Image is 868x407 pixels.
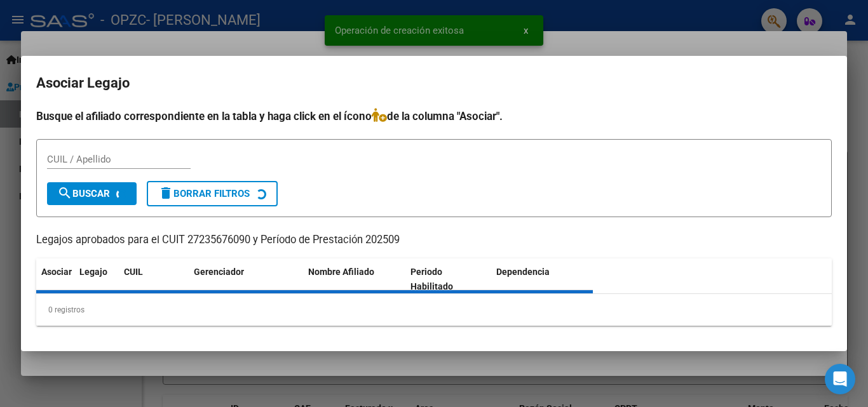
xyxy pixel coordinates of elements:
[36,258,74,300] datatable-header-cell: Asociar
[194,267,244,277] span: Gerenciador
[189,258,303,300] datatable-header-cell: Gerenciador
[41,267,72,277] span: Asociar
[410,267,453,291] span: Periodo Habilitado
[79,267,107,277] span: Legajo
[47,182,137,205] button: Buscar
[74,258,119,300] datatable-header-cell: Legajo
[57,185,72,201] mat-icon: search
[491,258,593,300] datatable-header-cell: Dependencia
[119,258,189,300] datatable-header-cell: CUIL
[36,294,832,326] div: 0 registros
[124,267,143,277] span: CUIL
[405,258,491,300] datatable-header-cell: Periodo Habilitado
[36,108,832,124] h4: Busque el afiliado correspondiente en la tabla y haga click en el ícono de la columna "Asociar".
[308,267,374,277] span: Nombre Afiliado
[36,232,832,248] p: Legajos aprobados para el CUIT 27235676090 y Período de Prestación 202509
[158,188,250,199] span: Borrar Filtros
[36,71,832,95] h2: Asociar Legajo
[496,267,550,277] span: Dependencia
[147,181,278,206] button: Borrar Filtros
[303,258,405,300] datatable-header-cell: Nombre Afiliado
[825,364,855,394] div: Open Intercom Messenger
[57,188,110,199] span: Buscar
[158,185,173,201] mat-icon: delete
